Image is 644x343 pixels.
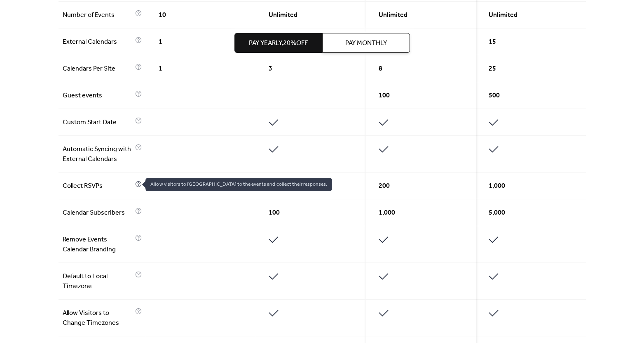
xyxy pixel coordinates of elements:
span: 1,000 [379,208,395,218]
span: 200 [379,181,390,191]
span: 10 [159,10,166,20]
span: 25 [489,64,496,74]
span: Pay Yearly, 20% off [249,38,308,48]
span: Calendars Per Site [63,64,133,74]
span: Allow Visitors to Change Timezones [63,308,133,328]
span: Pay Monthly [345,38,387,48]
span: Allow visitors to [GEOGRAPHIC_DATA] to the events and collect their responses. [145,178,332,191]
span: Number of Events [63,10,133,20]
span: Remove Events Calendar Branding [63,235,133,255]
span: 500 [489,91,500,101]
button: Pay Yearly,20%off [234,33,322,53]
span: 1,000 [489,181,505,191]
span: 1 [159,64,162,74]
span: 1 [159,37,162,47]
span: 100 [269,208,280,218]
span: Unlimited [489,10,518,20]
span: 100 [379,91,390,101]
button: Pay Monthly [322,33,410,53]
span: Calendar Subscribers [63,208,133,218]
span: 15 [489,37,496,47]
span: Custom Start Date [63,118,133,128]
span: Automatic Syncing with External Calendars [63,144,133,164]
span: Collect RSVPs [63,181,133,191]
span: 5,000 [489,208,505,218]
span: Guest events [63,91,133,101]
span: 50 [269,181,276,191]
span: Default to Local Timezone [63,272,133,291]
span: External Calendars [63,37,133,47]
